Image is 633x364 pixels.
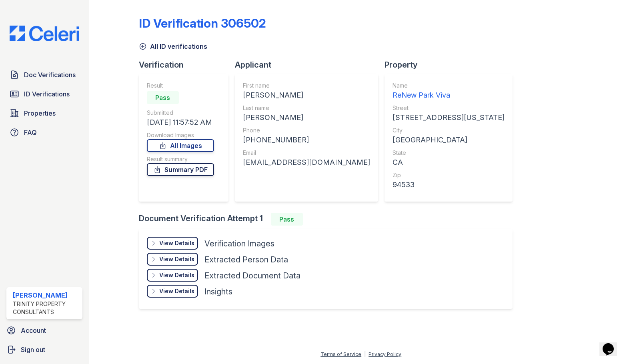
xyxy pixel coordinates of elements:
a: Name ReNew Park Viva [393,82,505,101]
div: [GEOGRAPHIC_DATA] [393,134,505,146]
div: Property [385,59,519,70]
div: Insights [204,286,232,297]
div: Pass [271,213,303,226]
div: [PERSON_NAME] [13,290,79,300]
div: First name [243,82,370,90]
div: [PERSON_NAME] [243,90,370,101]
div: Result [147,82,214,90]
div: Download Images [147,131,214,139]
div: Zip [393,171,505,179]
a: Sign out [3,342,86,358]
a: FAQ [6,124,82,140]
iframe: chat widget [599,332,625,356]
div: ReNew Park Viva [393,90,505,101]
div: State [393,149,505,157]
a: ID Verifications [6,86,82,102]
div: Last name [243,104,370,112]
div: | [364,351,366,357]
div: Applicant [235,59,385,70]
a: Doc Verifications [6,67,82,83]
div: Phone [243,126,370,134]
a: All ID verifications [139,42,207,51]
span: Doc Verifications [24,70,76,80]
div: View Details [159,255,194,263]
div: [EMAIL_ADDRESS][DOMAIN_NAME] [243,157,370,168]
div: Document Verification Attempt 1 [139,213,519,226]
div: View Details [159,239,194,247]
span: ID Verifications [24,89,70,99]
div: 94533 [393,179,505,190]
a: Account [3,322,86,338]
span: Account [21,326,46,335]
div: Verification Images [204,238,274,249]
div: Verification [139,59,235,70]
div: Submitted [147,109,214,117]
a: Summary PDF [147,163,214,176]
div: Pass [147,91,179,104]
a: All Images [147,139,214,152]
div: View Details [159,287,194,295]
div: City [393,126,505,134]
div: Extracted Person Data [204,254,288,265]
div: [STREET_ADDRESS][US_STATE] [393,112,505,123]
div: View Details [159,271,194,279]
div: ID Verification 306502 [139,16,266,30]
div: Trinity Property Consultants [13,300,79,316]
span: Properties [24,108,56,118]
a: Privacy Policy [369,351,401,357]
div: Extracted Document Data [204,270,300,281]
div: CA [393,157,505,168]
div: [PERSON_NAME] [243,112,370,123]
div: Result summary [147,155,214,163]
div: Email [243,149,370,157]
div: [DATE] 11:57:52 AM [147,117,214,128]
a: Terms of Service [321,351,361,357]
div: Name [393,82,505,90]
div: Street [393,104,505,112]
img: CE_Logo_Blue-a8612792a0a2168367f1c8372b55b34899dd931a85d93a1a3d3e32e68fde9ad4.png [3,26,86,41]
span: Sign out [21,345,45,354]
span: FAQ [24,128,37,137]
div: [PHONE_NUMBER] [243,134,370,146]
a: Properties [6,105,82,121]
